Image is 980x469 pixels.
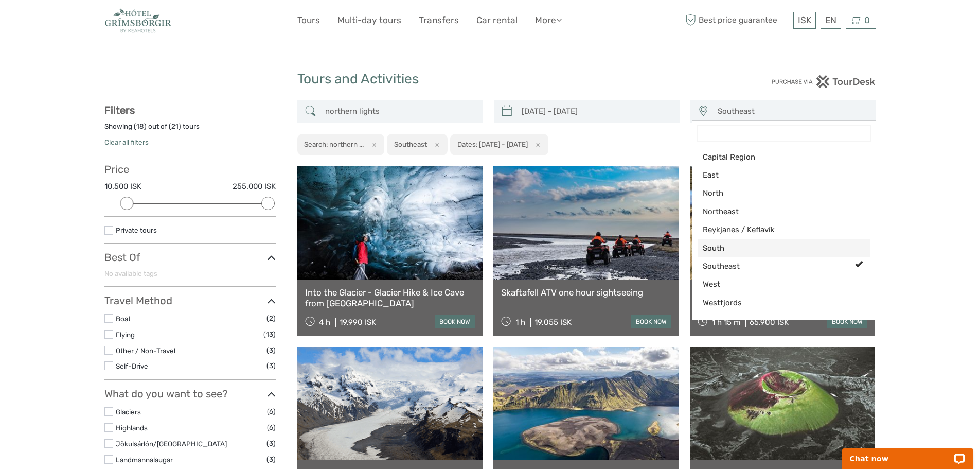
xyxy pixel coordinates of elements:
[435,315,475,328] a: book now
[104,294,276,307] h3: Travel Method
[104,251,276,264] h3: Best Of
[340,318,376,327] div: 19.990 ISK
[297,13,320,28] a: Tours
[827,315,867,328] a: book now
[116,440,227,448] a: Jökulsárlón/[GEOGRAPHIC_DATA]
[703,152,848,163] span: Capital Region
[104,104,135,116] strong: Filters
[419,13,459,28] a: Transfers
[535,13,562,28] a: More
[116,456,173,464] a: Landmannalaugar
[712,318,740,327] span: 1 h 15 m
[534,318,572,327] div: 19.055 ISK
[136,121,144,131] label: 18
[337,13,401,28] a: Multi-day tours
[713,103,871,120] button: Southeast
[104,121,276,137] div: Showing ( ) out of ( ) tours
[835,437,980,469] iframe: LiveChat chat widget
[683,12,791,29] span: Best price guarantee
[457,140,528,148] h2: Dates: [DATE] - [DATE]
[116,408,141,416] a: Glaciers
[266,360,276,372] span: (3)
[321,102,478,120] input: SEARCH
[821,12,841,29] div: EN
[116,226,157,234] a: Private tours
[703,206,848,217] span: Northeast
[703,224,848,235] span: Reykjanes / Keflavík
[698,126,870,141] input: Search
[266,344,276,356] span: (3)
[116,346,175,355] a: Other / Non-Travel
[104,181,141,192] label: 10.500 ISK
[863,15,871,25] span: 0
[501,287,671,298] a: Skaftafell ATV one hour sightseeing
[319,318,330,327] span: 4 h
[104,163,276,176] h3: Price
[266,454,276,465] span: (3)
[518,102,674,120] input: SELECT DATES
[703,170,848,181] span: East
[304,140,364,148] h2: Search: northern ...
[104,269,157,277] span: No available tags
[104,138,149,146] a: Clear all filters
[798,15,811,25] span: ISK
[476,13,518,28] a: Car rental
[297,71,683,88] h1: Tours and Activities
[631,315,671,328] a: book now
[116,331,135,339] a: Flying
[429,139,442,150] button: x
[267,406,276,418] span: (6)
[116,424,148,432] a: Highlands
[703,188,848,199] span: North
[394,140,427,148] h2: Southeast
[263,328,276,340] span: (13)
[266,438,276,449] span: (3)
[267,422,276,433] span: (6)
[703,243,848,254] span: South
[771,75,876,88] img: PurchaseViaTourDesk.png
[515,318,525,327] span: 1 h
[266,312,276,324] span: (2)
[750,318,789,327] div: 65.900 ISK
[104,388,276,400] h3: What do you want to see?
[529,139,543,150] button: x
[703,298,848,308] span: Westfjords
[104,8,172,33] img: 2330-0b36fd34-6396-456d-bf6d-def7e598b057_logo_small.jpg
[305,287,475,308] a: Into the Glacier - Glacier Hike & Ice Cave from [GEOGRAPHIC_DATA]
[365,139,379,150] button: x
[116,315,131,323] a: Boat
[233,181,276,192] label: 255.000 ISK
[171,121,179,131] label: 21
[703,261,848,272] span: Southeast
[116,362,148,370] a: Self-Drive
[703,279,848,290] span: West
